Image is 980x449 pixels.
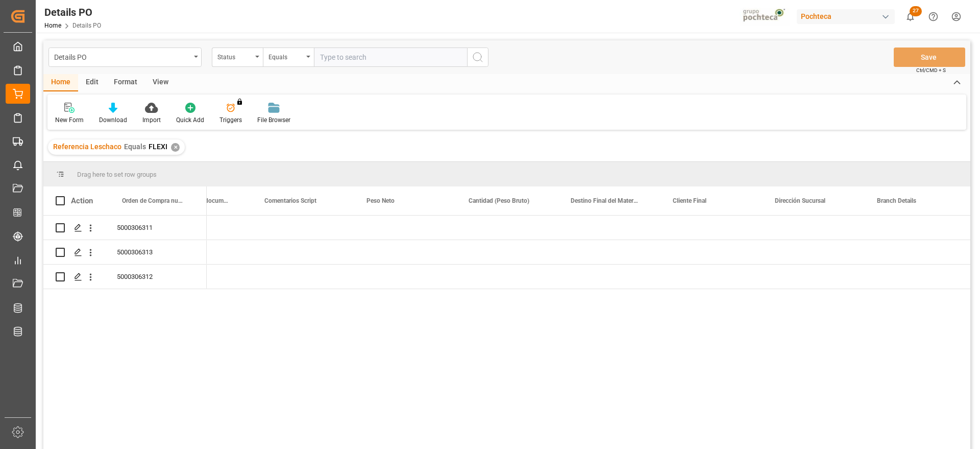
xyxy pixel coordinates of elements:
[105,240,207,264] div: 5000306313
[43,216,207,240] div: Press SPACE to select this row.
[48,48,202,67] button: open menu
[740,8,790,26] img: pochtecaImg.jpg_1689854062.jpg
[142,115,161,125] div: Import
[268,50,303,62] div: Equals
[44,22,61,29] a: Home
[176,115,204,125] div: Quick Add
[78,74,106,91] div: Edit
[149,143,167,151] span: FLEXI
[263,48,314,67] button: open menu
[571,197,639,204] span: Destino Final del Material
[171,143,180,152] div: ✕
[43,265,207,289] div: Press SPACE to select this row.
[122,197,185,204] span: Orden de Compra nuevo
[910,6,922,16] span: 27
[77,171,157,178] span: Drag here to set row groups
[314,48,467,67] input: Type to search
[145,74,176,91] div: View
[673,197,706,204] span: Cliente Final
[797,9,895,24] div: Pochteca
[264,197,316,204] span: Comentarios Script
[877,197,916,204] span: Branch Details
[257,115,290,125] div: File Browser
[212,48,263,67] button: open menu
[899,5,922,28] button: show 27 new notifications
[55,115,84,125] div: New Form
[775,197,825,204] span: Dirección Sucursal
[53,143,121,151] span: Referencia Leschaco
[366,197,395,204] span: Peso Neto
[99,115,127,125] div: Download
[43,240,207,265] div: Press SPACE to select this row.
[44,5,101,20] div: Details PO
[916,66,946,74] span: Ctrl/CMD + S
[894,48,965,67] button: Save
[124,143,146,151] span: Equals
[105,265,207,289] div: 5000306312
[71,196,93,205] div: Action
[469,197,529,204] span: Cantidad (Peso Bruto)
[105,216,207,240] div: 5000306311
[217,50,252,62] div: Status
[922,5,945,28] button: Help Center
[797,7,899,26] button: Pochteca
[43,74,78,91] div: Home
[106,74,145,91] div: Format
[54,50,190,63] div: Details PO
[467,48,488,67] button: search button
